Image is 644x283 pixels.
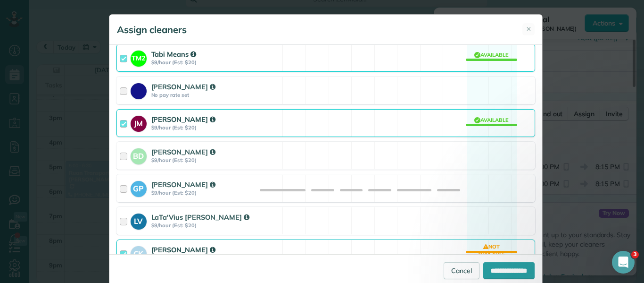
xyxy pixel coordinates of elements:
[9,111,179,147] div: Ask a questionAI Agent and team can help
[131,214,147,227] strong: LV
[131,148,147,162] strong: BD
[444,262,479,279] a: Cancel
[19,161,76,171] span: Search for help
[151,189,257,196] strong: $9/hour (Est: $20)
[151,59,257,66] strong: $9/hour (Est: $20)
[526,25,531,34] span: ✕
[151,92,257,98] strong: No pay rate set
[151,147,215,156] strong: [PERSON_NAME]
[151,245,215,254] strong: [PERSON_NAME]
[151,50,197,59] strong: Tabi Means
[19,119,158,129] div: Ask a question
[148,15,167,34] img: Profile image for Michee
[151,222,257,229] strong: $9/hour (Est: $20)
[19,182,158,192] div: How to Price Your Booking Form
[112,15,131,34] img: Profile image for Edgar
[78,220,111,226] span: Messages
[131,116,147,129] strong: JM
[131,246,147,259] strong: CK
[151,157,257,163] strong: $9/hour (Est: $20)
[130,15,149,34] img: Profile image for Amar
[14,179,175,196] div: How to Price Your Booking Form
[14,156,175,175] button: Search for help
[19,67,170,83] p: Hi [PERSON_NAME]
[21,220,42,226] span: Home
[151,82,215,91] strong: [PERSON_NAME]
[117,23,187,36] h5: Assign cleaners
[63,196,125,234] button: Messages
[149,220,165,226] span: Help
[131,51,147,63] strong: TM2
[19,129,158,139] div: AI Agent and team can help
[126,196,189,234] button: Help
[631,251,639,258] span: 3
[612,251,635,274] iframe: Intercom live chat
[151,115,215,124] strong: [PERSON_NAME]
[151,124,257,131] strong: $9/hour (Est: $20)
[151,213,249,222] strong: LaTa'Vius [PERSON_NAME]
[19,83,170,99] p: How can we help?
[151,180,215,189] strong: [PERSON_NAME]
[131,181,147,194] strong: GP
[19,18,34,33] img: logo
